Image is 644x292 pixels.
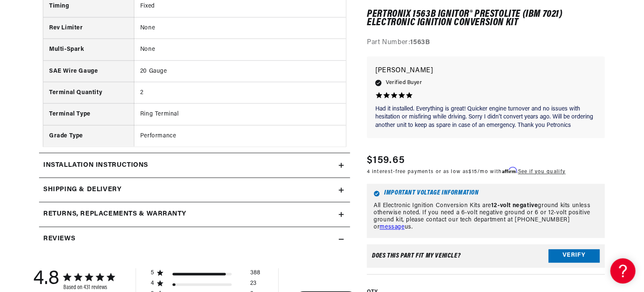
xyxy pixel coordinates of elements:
[411,39,430,46] strong: 1563B
[39,227,350,252] summary: Reviews
[375,65,597,76] p: [PERSON_NAME]
[33,268,59,291] div: 4.8
[367,153,405,168] span: $159.65
[134,17,346,39] td: None
[43,125,134,147] th: Grade Type
[39,203,350,227] summary: Returns, Replacements & Warranty
[367,37,605,48] div: Part Number:
[518,169,565,174] a: See if you qualify - Learn more about Affirm Financing (opens in modal)
[39,153,350,178] summary: Installation instructions
[63,285,115,291] div: Based on 431 reviews
[469,169,478,174] span: $15
[43,234,75,245] h2: Reviews
[43,185,121,196] h2: Shipping & Delivery
[134,39,346,61] td: None
[134,82,346,104] td: 2
[134,104,346,125] td: Ring Terminal
[380,224,405,230] a: message
[43,39,134,61] th: Multi-Spark
[43,61,134,82] th: SAE Wire Gauge
[374,191,598,197] h6: Important Voltage Information
[375,105,597,129] p: Had it installed. Everything is great! Quicker engine turnover and no issues with hesitation or m...
[43,160,148,171] h2: Installation instructions
[43,104,134,125] th: Terminal Type
[43,209,186,220] h2: Returns, Replacements & Warranty
[151,270,154,277] div: 5
[151,280,260,291] div: 4 star by 23 reviews
[549,249,600,263] button: Verify
[134,61,346,82] td: 20 Gauge
[367,168,565,176] p: 4 interest-free payments or as low as /mo with .
[250,270,260,280] div: 388
[250,280,257,291] div: 23
[502,167,517,174] span: Affirm
[374,203,598,231] p: All Electronic Ignition Conversion Kits are ground kits unless otherwise noted. If you need a 6-v...
[372,253,461,259] div: Does This part fit My vehicle?
[43,17,134,39] th: Rev Limiter
[386,78,422,87] span: Verified Buyer
[151,280,154,288] div: 4
[134,125,346,147] td: Performance
[151,270,260,280] div: 5 star by 388 reviews
[39,178,350,203] summary: Shipping & Delivery
[367,10,605,27] h1: PerTronix 1563B Ignitor® Prestolite (IBM 7021) Electronic Ignition Conversion Kit
[491,203,538,209] strong: 12-volt negative
[43,82,134,104] th: Terminal Quantity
